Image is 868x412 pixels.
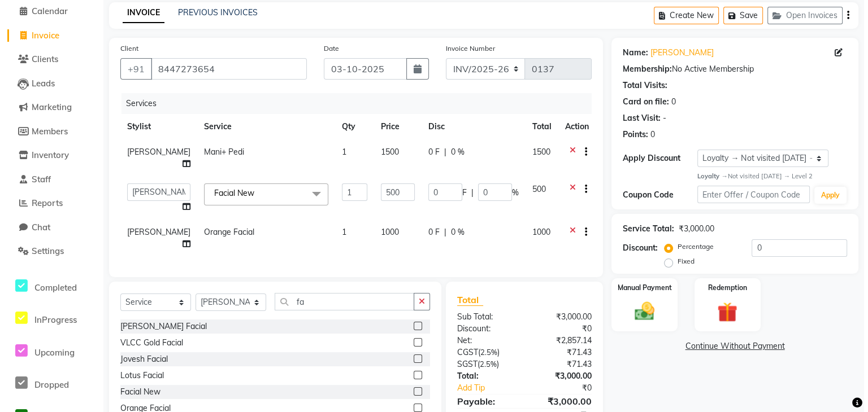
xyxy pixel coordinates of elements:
span: CGST [453,347,474,357]
span: [PERSON_NAME] [123,147,186,157]
div: Facial New [116,386,156,398]
span: Clients [27,54,54,64]
span: | [467,187,469,199]
span: Inventory [27,150,64,160]
th: Disc [417,114,521,139]
a: Continue Without Payment [609,340,852,352]
div: Discount: [618,242,653,254]
span: Invoice [27,30,55,41]
button: Save [719,7,758,24]
a: Leads [3,77,96,90]
span: Staff [27,174,46,185]
label: Invoice Number [441,43,491,54]
div: Name: [618,47,644,59]
span: 2.5% [475,360,492,369]
span: | [440,146,442,158]
div: Last Visit: [618,112,656,124]
label: Redemption [704,283,743,293]
span: Mani+ Pedi [199,147,240,157]
a: Settings [3,245,96,258]
a: Staff [3,173,96,186]
span: 0 F [424,226,435,238]
span: | [440,226,442,238]
a: Calendar [3,5,96,18]
button: Open Invoices [763,7,838,24]
a: INVOICE [118,3,160,23]
span: 0 % [446,146,460,158]
div: ₹3,000.00 [520,311,596,323]
span: Marketing [27,102,67,112]
div: 0 [646,129,650,141]
span: Orange Facial [199,227,250,237]
span: InProgress [30,314,72,325]
span: Leads [27,78,50,89]
button: Apply [810,187,842,204]
span: Total [453,294,479,306]
a: Marketing [3,101,96,114]
th: Price [370,114,417,139]
div: Jovesh Facial [116,353,163,365]
span: SGST [453,359,473,369]
input: Search by Name/Mobile/Email/Code [146,58,302,80]
button: +91 [116,58,147,80]
div: ₹71.43 [520,358,596,370]
label: Percentage [673,242,709,252]
div: Services [117,93,596,114]
div: [PERSON_NAME] Facial [116,321,202,332]
strong: Loyalty → [693,172,723,180]
span: Dropped [30,379,64,390]
div: 0 [667,96,671,108]
div: ( ) [444,358,520,370]
div: Net: [444,335,520,347]
span: 1 [337,227,342,237]
span: 0 F [424,146,435,158]
div: Lotus Facial [116,370,159,382]
input: Enter Offer / Coupon Code [693,186,805,203]
a: Chat [3,221,96,234]
div: Card on file: [618,96,665,108]
span: F [458,187,462,199]
label: Manual Payment [613,283,667,293]
div: Membership: [618,63,667,75]
a: Add Tip [444,382,533,394]
th: Service [193,114,331,139]
div: Total: [444,370,520,382]
span: Chat [27,222,46,233]
span: Facial New [210,188,250,198]
div: Apply Discount [618,152,693,164]
div: ₹3,000.00 [520,395,596,408]
div: Sub Total: [444,311,520,323]
button: Create New [649,7,714,24]
a: [PERSON_NAME] [646,47,709,59]
a: Inventory [3,149,96,162]
a: Members [3,125,96,138]
a: x [250,188,255,198]
a: Invoice [3,29,96,42]
span: 1 [337,147,342,157]
div: Points: [618,129,644,141]
span: Upcoming [30,347,70,358]
th: Qty [331,114,370,139]
div: - [658,112,662,124]
a: Clients [3,53,96,66]
th: Action [554,114,591,139]
span: 0 % [446,226,460,238]
div: Service Total: [618,223,670,235]
label: Fixed [673,256,690,266]
span: 1500 [528,147,546,157]
span: [PERSON_NAME] [123,227,186,237]
span: Completed [30,282,72,293]
a: Reports [3,197,96,210]
span: 2.5% [476,348,493,357]
span: Calendar [27,6,63,16]
div: ₹71.43 [520,347,596,358]
div: Not visited [DATE] → Level 2 [693,172,843,181]
span: 1500 [376,147,394,157]
input: Search or Scan [270,293,410,310]
img: _cash.svg [624,300,657,323]
label: Client [116,43,134,54]
span: 1000 [528,227,546,237]
div: Discount: [444,323,520,335]
span: 500 [528,184,541,194]
div: ₹3,000.00 [520,370,596,382]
